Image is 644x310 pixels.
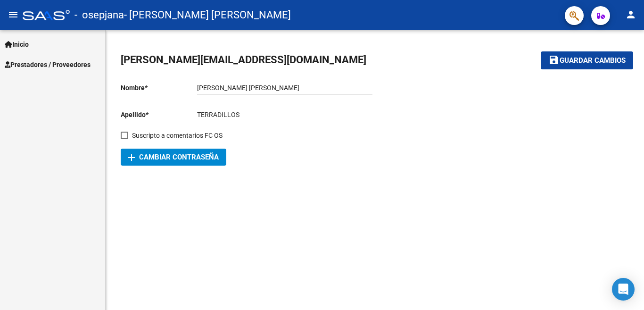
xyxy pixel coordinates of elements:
mat-icon: person [625,9,636,20]
div: Open Intercom Messenger [612,278,635,301]
span: Suscripto a comentarios FC OS [132,130,223,141]
mat-icon: menu [8,9,19,20]
span: - [PERSON_NAME] [PERSON_NAME] [124,5,291,25]
span: - osepjana [74,5,124,25]
span: Guardar cambios [560,57,626,65]
mat-icon: add [126,152,137,163]
span: Inicio [5,39,29,50]
span: Prestadores / Proveedores [5,59,91,70]
p: Nombre [121,83,197,93]
mat-icon: save [548,54,560,66]
p: Apellido [121,109,197,120]
button: Guardar cambios [541,51,633,69]
span: [PERSON_NAME][EMAIL_ADDRESS][DOMAIN_NAME] [121,54,366,66]
span: Cambiar Contraseña [128,153,219,161]
button: Cambiar Contraseña [121,149,226,166]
